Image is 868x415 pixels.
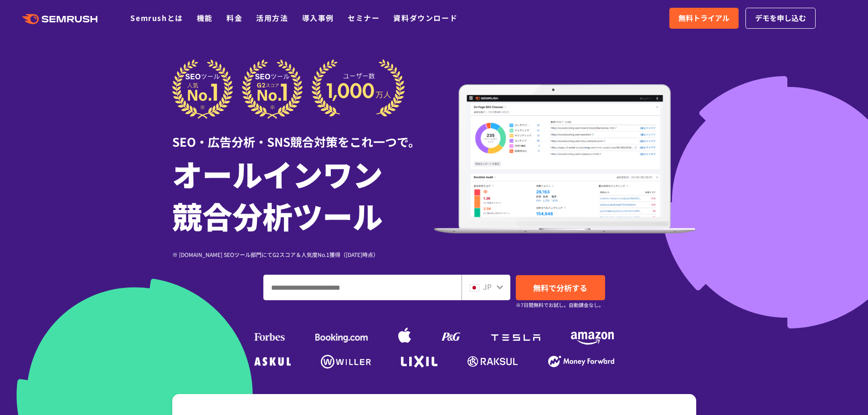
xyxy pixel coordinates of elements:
span: JP [483,281,492,292]
small: ※7日間無料でお試し。自動課金なし。 [516,301,604,309]
span: 無料トライアル [678,12,729,24]
a: 導入事例 [302,12,334,23]
div: ※ [DOMAIN_NAME] SEOツール部門にてG2スコア＆人気度No.1獲得（[DATE]時点） [172,250,434,259]
div: SEO・広告分析・SNS競合対策をこれ一つで。 [172,119,434,150]
a: 活用方法 [256,12,288,23]
a: 機能 [197,12,213,23]
a: 料金 [226,12,242,23]
input: ドメイン、キーワードまたはURLを入力してください [264,275,461,300]
a: Semrushとは [130,12,183,23]
a: 無料で分析する [516,275,605,300]
span: 無料で分析する [533,282,587,293]
a: 無料トライアル [669,8,739,29]
a: デモを申し込む [745,8,816,29]
a: 資料ダウンロード [393,12,457,23]
a: セミナー [348,12,380,23]
span: デモを申し込む [755,12,806,24]
h1: オールインワン 競合分析ツール [172,153,434,236]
